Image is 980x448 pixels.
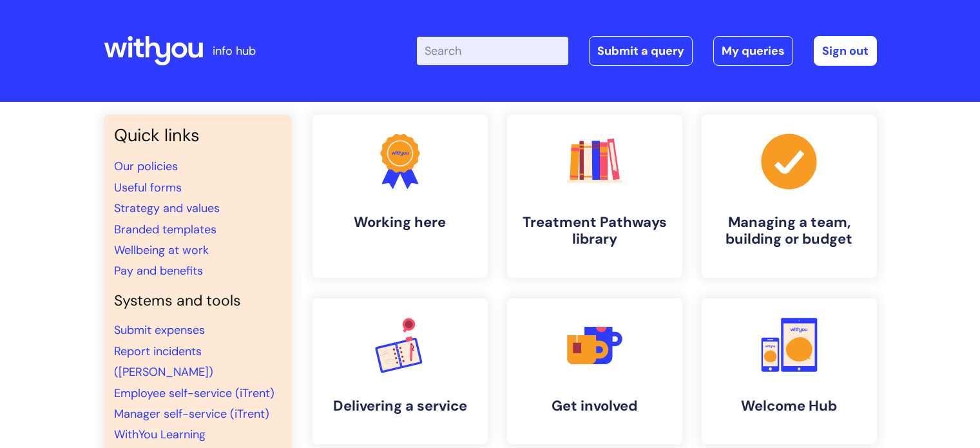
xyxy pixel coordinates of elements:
h4: Get involved [517,398,672,414]
h4: Welcome Hub [712,398,867,414]
h4: Systems and tools [114,292,282,310]
a: Submit a query [589,36,693,66]
a: Employee self-service (iTrent) [114,385,274,401]
a: Managing a team, building or budget [702,115,877,278]
a: Strategy and values [114,200,220,216]
a: Wellbeing at work [114,242,209,258]
h4: Treatment Pathways library [517,214,672,248]
h4: Delivering a service [323,398,477,414]
a: Get involved [507,298,682,444]
a: Our policies [114,159,178,174]
a: WithYou Learning [114,427,206,442]
input: Search [417,37,568,65]
a: Useful forms [114,180,182,195]
h4: Managing a team, building or budget [712,214,867,248]
a: Report incidents ([PERSON_NAME]) [114,344,213,380]
p: info hub [213,41,256,61]
a: My queries [713,36,793,66]
a: Submit expenses [114,322,205,338]
a: Sign out [814,36,877,66]
a: Treatment Pathways library [507,115,682,278]
a: Manager self-service (iTrent) [114,406,269,422]
a: Working here [312,115,488,278]
a: Pay and benefits [114,263,203,278]
a: Delivering a service [312,298,488,444]
a: Branded templates [114,222,216,237]
div: | - [417,36,877,66]
a: Welcome Hub [702,298,877,444]
h3: Quick links [114,125,282,146]
h4: Working here [323,214,477,231]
